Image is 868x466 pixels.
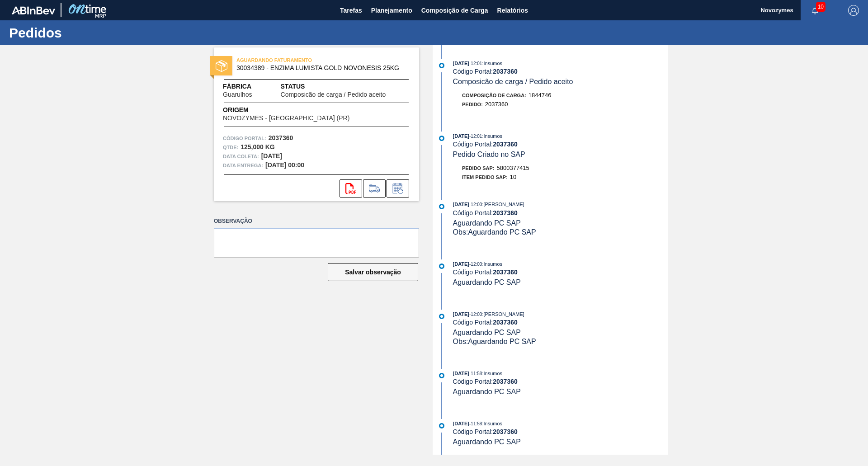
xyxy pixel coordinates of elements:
[482,133,502,139] span: : Insumos
[497,165,529,171] span: 5800377415
[236,65,401,71] span: 30034389 - ENZIMA LUMISTA GOLD NOVONESIS 25KG
[453,219,521,227] span: Aguardando PC SAP
[482,202,524,207] span: : [PERSON_NAME]
[453,209,668,217] div: Código Portal:
[9,28,170,38] h1: Pedidos
[453,421,469,426] span: [DATE]
[281,82,410,91] span: Status
[493,319,518,326] strong: 2037360
[482,421,502,426] span: : Insumos
[439,204,444,209] img: atual
[493,68,518,75] strong: 2037360
[439,314,444,319] img: atual
[363,179,386,198] div: Ir para Composição de Carga
[439,136,444,141] img: atual
[340,5,362,16] span: Tarefas
[469,202,482,207] span: - 12:00
[469,312,482,317] span: - 12:00
[453,378,668,385] div: Código Portal:
[439,423,444,428] img: atual
[265,161,304,169] strong: [DATE] 00:00
[497,5,528,16] span: Relatórios
[223,105,375,115] span: Origem
[453,388,521,395] span: Aguardando PC SAP
[469,421,482,426] span: - 11:58
[439,373,444,378] img: atual
[223,134,266,143] span: Código Portal:
[469,61,482,66] span: - 12:01
[328,263,418,281] button: Salvar observação
[453,338,536,345] span: Obs: Aguardando PC SAP
[485,101,508,108] span: 2037360
[387,179,409,198] div: Informar alteração no pedido
[510,174,516,180] span: 10
[214,215,419,228] label: Observação
[453,78,573,85] span: Composicão de carga / Pedido aceito
[493,209,518,217] strong: 2037360
[281,91,386,98] span: Composicão de carga / Pedido aceito
[439,264,444,269] img: atual
[453,371,469,376] span: [DATE]
[371,5,412,16] span: Planejamento
[453,261,469,267] span: [DATE]
[482,61,502,66] span: : Insumos
[453,319,668,326] div: Código Portal:
[453,228,536,236] span: Obs: Aguardando PC SAP
[848,5,859,16] img: Logout
[469,134,482,139] span: - 12:01
[223,82,281,91] span: Fábrica
[453,202,469,207] span: [DATE]
[236,56,363,65] span: AGUARDANDO FATURAMENTO
[453,278,521,286] span: Aguardando PC SAP
[223,91,252,98] span: Guarulhos
[421,5,488,16] span: Composição de Carga
[462,102,483,107] span: Pedido :
[453,268,668,276] div: Código Portal:
[223,152,259,161] span: Data coleta:
[469,262,482,267] span: - 12:00
[453,428,668,435] div: Código Portal:
[261,152,282,160] strong: [DATE]
[493,268,518,276] strong: 2037360
[528,92,552,99] span: 1844746
[453,141,668,148] div: Código Portal:
[462,93,526,98] span: Composição de Carga :
[816,2,826,12] span: 10
[453,68,668,75] div: Código Portal:
[482,311,524,317] span: : [PERSON_NAME]
[801,4,830,17] button: Notificações
[223,161,263,170] span: Data entrega:
[241,143,275,151] strong: 125,000 KG
[453,133,469,139] span: [DATE]
[216,60,227,72] img: status
[453,438,521,446] span: Aguardando PC SAP
[493,428,518,435] strong: 2037360
[462,174,508,180] span: Item pedido SAP:
[469,371,482,376] span: - 11:58
[493,141,518,148] strong: 2037360
[453,311,469,317] span: [DATE]
[482,261,502,267] span: : Insumos
[453,61,469,66] span: [DATE]
[482,371,502,376] span: : Insumos
[223,143,238,152] span: Qtde :
[340,179,362,198] div: Abrir arquivo PDF
[439,63,444,68] img: atual
[493,378,518,385] strong: 2037360
[223,115,349,122] span: NOVOZYMES - [GEOGRAPHIC_DATA] (PR)
[12,6,55,14] img: TNhmsLtSVTkK8tSr43FrP2fwEKptu5GPRR3wAAAABJRU5ErkJggg==
[453,151,525,158] span: Pedido Criado no SAP
[462,165,495,171] span: Pedido SAP:
[453,329,521,336] span: Aguardando PC SAP
[269,134,293,141] strong: 2037360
